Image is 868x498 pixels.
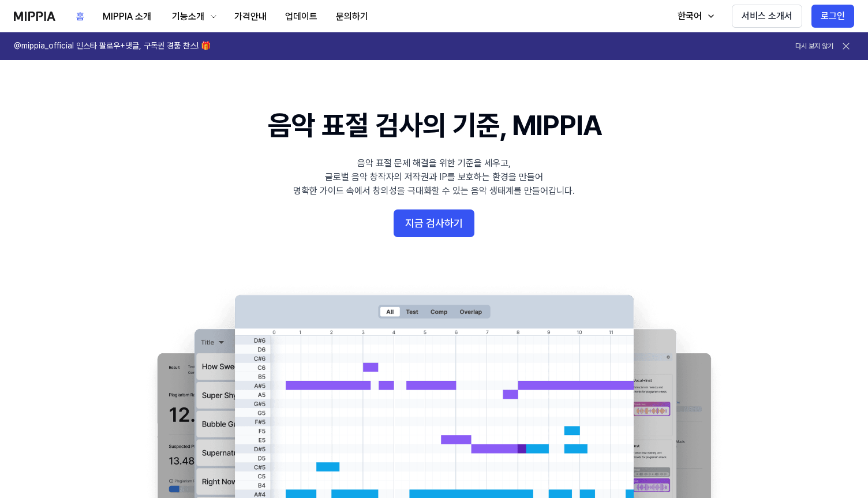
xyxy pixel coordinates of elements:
button: 다시 보지 않기 [795,42,833,51]
h1: 음악 표절 검사의 기준, MIPPIA [268,106,601,145]
button: MIPPIA 소개 [93,5,160,28]
h1: @mippia_official 인스타 팔로우+댓글, 구독권 경품 찬스! 🎁 [14,40,211,52]
button: 문의하기 [327,5,377,28]
img: logo [14,12,55,21]
button: 업데이트 [276,5,327,28]
div: 음악 표절 문제 해결을 위한 기준을 세우고, 글로벌 음악 창작자의 저작권과 IP를 보호하는 환경을 만들어 명확한 가이드 속에서 창의성을 극대화할 수 있는 음악 생태계를 만들어... [293,156,575,198]
button: 서비스 소개서 [732,5,802,28]
button: 기능소개 [160,5,225,28]
a: 홈 [67,1,93,32]
button: 한국어 [666,5,723,28]
button: 가격안내 [225,5,276,28]
button: 지금 검사하기 [394,209,474,237]
button: 로그인 [811,5,854,28]
a: 업데이트 [276,1,327,32]
div: 기능소개 [170,10,207,24]
button: 홈 [67,5,93,28]
div: 한국어 [675,9,704,23]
